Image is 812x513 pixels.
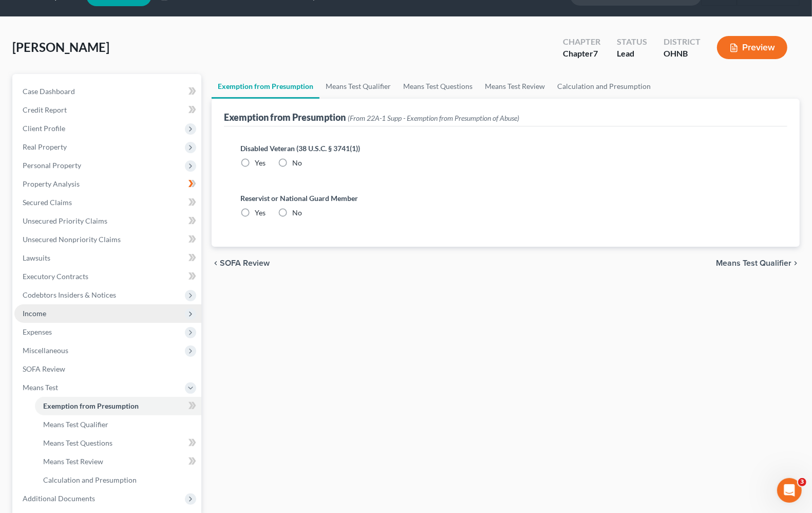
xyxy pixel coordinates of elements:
[212,259,270,267] button: chevron_left SOFA Review
[14,360,201,378] a: SOFA Review
[212,74,319,99] a: Exemption from Presumption
[14,101,201,119] a: Credit Report
[397,74,479,99] a: Means Test Questions
[255,158,266,167] span: Yes
[35,471,201,489] a: Calculation and Presumption
[292,158,302,167] span: No
[348,114,519,122] span: (From 22A-1 Supp - Exemption from Presumption of Abuse)
[777,478,802,503] iframe: Intercom live chat
[14,249,201,267] a: Lawsuits
[716,259,791,267] span: Means Test Qualifier
[23,383,58,392] span: Means Test
[35,452,201,471] a: Means Test Review
[23,161,81,170] span: Personal Property
[617,48,647,60] div: Lead
[23,272,88,281] span: Executory Contracts
[23,309,46,318] span: Income
[23,253,50,262] span: Lawsuits
[292,208,302,217] span: No
[23,346,68,355] span: Miscellaneous
[717,36,787,59] button: Preview
[255,208,266,217] span: Yes
[23,216,107,225] span: Unsecured Priority Claims
[23,179,80,188] span: Property Analysis
[43,457,103,466] span: Means Test Review
[224,111,519,123] div: Exemption from Presumption
[23,105,67,114] span: Credit Report
[563,36,600,48] div: Chapter
[35,397,201,415] a: Exemption from Presumption
[23,87,75,96] span: Case Dashboard
[563,48,600,60] div: Chapter
[23,235,121,244] span: Unsecured Nonpriority Claims
[23,290,116,299] span: Codebtors Insiders & Notices
[23,327,52,336] span: Expenses
[14,175,201,193] a: Property Analysis
[240,143,771,154] label: Disabled Veteran (38 U.S.C. § 3741(1))
[798,478,806,486] span: 3
[617,36,647,48] div: Status
[43,475,137,484] span: Calculation and Presumption
[23,142,67,151] span: Real Property
[791,259,800,267] i: chevron_right
[479,74,551,99] a: Means Test Review
[14,230,201,249] a: Unsecured Nonpriority Claims
[14,212,201,230] a: Unsecured Priority Claims
[593,48,598,58] span: 7
[14,193,201,212] a: Secured Claims
[664,36,701,48] div: District
[716,259,800,267] button: Means Test Qualifier chevron_right
[23,364,65,373] span: SOFA Review
[220,259,270,267] span: SOFA Review
[14,82,201,101] a: Case Dashboard
[23,198,72,207] span: Secured Claims
[12,40,109,54] span: [PERSON_NAME]
[43,438,112,447] span: Means Test Questions
[551,74,657,99] a: Calculation and Presumption
[35,415,201,434] a: Means Test Qualifier
[14,267,201,286] a: Executory Contracts
[35,434,201,452] a: Means Test Questions
[43,420,108,429] span: Means Test Qualifier
[23,494,95,503] span: Additional Documents
[319,74,397,99] a: Means Test Qualifier
[43,401,139,410] span: Exemption from Presumption
[664,48,701,60] div: OHNB
[23,124,65,133] span: Client Profile
[212,259,220,267] i: chevron_left
[240,193,771,204] label: Reservist or National Guard Member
